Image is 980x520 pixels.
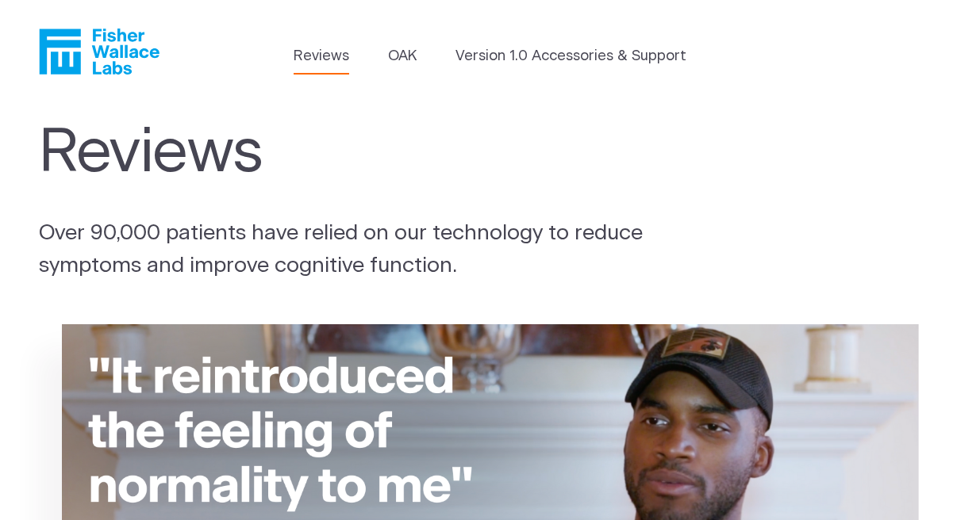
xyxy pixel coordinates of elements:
a: Version 1.0 Accessories & Support [455,46,686,67]
a: Reviews [294,46,349,67]
p: Over 90,000 patients have relied on our technology to reduce symptoms and improve cognitive funct... [39,217,659,281]
a: Fisher Wallace [39,29,159,75]
h1: Reviews [39,117,674,188]
a: OAK [388,46,417,67]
